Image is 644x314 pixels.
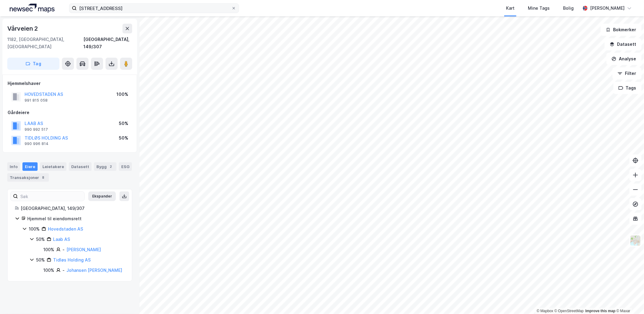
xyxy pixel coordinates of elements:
[7,162,20,171] div: Info
[7,24,39,33] div: Vårveien 2
[88,191,116,201] button: Ekspander
[7,36,83,50] div: 1182, [GEOGRAPHIC_DATA], [GEOGRAPHIC_DATA]
[66,247,101,252] a: [PERSON_NAME]
[563,5,574,12] div: Bolig
[36,256,45,264] div: 50%
[10,4,55,13] img: logo.a4113a55bc3d86da70a041830d287a7e.svg
[53,237,70,242] a: Laab AS
[7,173,49,182] div: Transaksjoner
[601,24,642,36] button: Bokmerker
[18,192,84,201] input: Søk
[506,5,515,12] div: Kart
[53,257,91,262] a: Tidløs Holding AS
[69,162,92,171] div: Datasett
[25,141,49,146] div: 990 996 814
[25,127,48,132] div: 990 992 517
[119,120,128,127] div: 50%
[62,267,65,274] div: -
[40,174,46,181] div: 8
[119,162,132,171] div: ESG
[630,235,641,246] img: Z
[606,53,642,65] button: Analyse
[77,4,231,13] input: Søk på adresse, matrikkel, gårdeiere, leietakere eller personer
[66,268,122,273] a: Johansen [PERSON_NAME]
[62,246,65,253] div: -
[22,162,38,171] div: Eiere
[614,285,644,314] iframe: Chat Widget
[7,58,59,70] button: Tag
[555,309,584,313] a: OpenStreetMap
[25,98,48,103] div: 991 815 058
[612,67,642,79] button: Filter
[48,226,83,231] a: Hovedstaden AS
[40,162,66,171] div: Leietakere
[36,236,45,243] div: 50%
[108,164,114,170] div: 2
[83,36,132,50] div: [GEOGRAPHIC_DATA], 149/307
[605,38,642,50] button: Datasett
[21,205,125,212] div: [GEOGRAPHIC_DATA], 149/307
[94,162,116,171] div: Bygg
[537,309,553,313] a: Mapbox
[43,267,54,274] div: 100%
[614,285,644,314] div: Kontrollprogram for chat
[585,309,615,313] a: Improve this map
[590,5,625,12] div: [PERSON_NAME]
[613,82,642,94] button: Tags
[43,246,54,253] div: 100%
[27,215,125,222] div: Hjemmel til eiendomsrett
[119,134,128,142] div: 50%
[116,91,128,98] div: 100%
[29,225,40,233] div: 100%
[528,5,550,12] div: Mine Tags
[8,109,132,116] div: Gårdeiere
[8,80,132,87] div: Hjemmelshaver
